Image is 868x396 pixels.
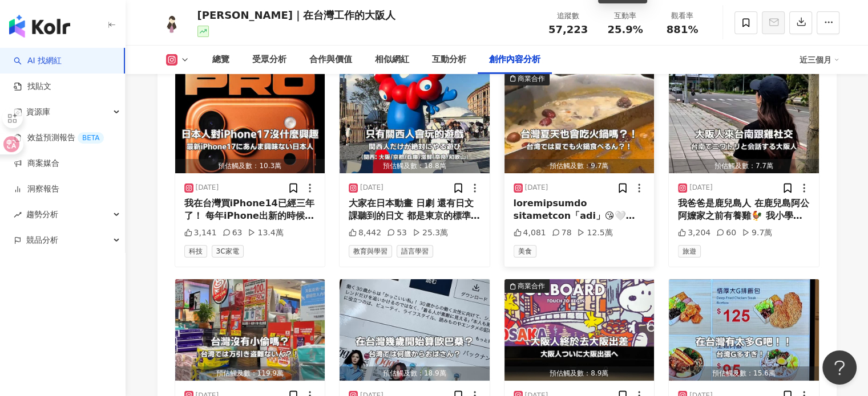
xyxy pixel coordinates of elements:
img: post-image [669,279,819,381]
span: 資源庫 [26,99,50,125]
div: 總覽 [212,53,229,67]
div: [DATE] [196,183,219,193]
img: logo [9,15,70,38]
div: 預估觸及數：18.9萬 [340,366,490,381]
img: post-image [175,72,325,173]
button: 預估觸及數：7.7萬 [669,72,819,173]
div: 25.3萬 [413,227,448,239]
div: 商業合作 [518,73,545,84]
div: 預估觸及數：10.3萬 [175,159,325,173]
div: [PERSON_NAME]｜在台灣工作的大阪人 [197,8,395,22]
span: 881% [667,24,699,35]
div: 13.4萬 [248,227,283,239]
img: post-image [340,279,490,381]
iframe: Help Scout Beacon - Open [822,350,857,385]
div: 大家在日本動畫 日劇 還有日文課聽到的日文 都是東京的標準語🗼 可是大阪的標準語是關西腔 關西腔在[GEOGRAPHIC_DATA] [GEOGRAPHIC_DATA]不一樣 大阪的北邊和南邊也... [349,197,481,223]
a: searchAI 找網紅 [14,55,62,67]
div: 相似網紅 [375,53,409,67]
span: 旅遊 [678,245,701,258]
span: 趨勢分析 [26,202,58,227]
img: post-image [504,279,655,381]
img: post-image [504,72,655,173]
div: 我爸爸是鹿兒島人 在鹿兒島阿公阿嬤家之前有養雞🐓 我小學的時候 每年暑假 都從大阪去[GEOGRAPHIC_DATA]阿嬤家 我常常聽到雞叫 覺得很懷念 所以想跟雞社交🐓 在日本雞的叫聲是「ｺｹ... [678,197,810,223]
span: 美食 [514,245,536,258]
img: post-image [340,72,490,173]
button: 預估觸及數：18.9萬 [340,279,490,381]
div: 互動分析 [432,53,466,67]
div: 商業合作 [518,280,545,292]
div: 預估觸及數：18.8萬 [340,159,490,173]
div: 觀看率 [661,10,704,22]
a: 商案媒合 [14,158,59,169]
span: 科技 [184,245,207,258]
div: 受眾分析 [252,53,286,67]
div: 預估觸及數：8.9萬 [504,366,655,381]
div: 創作內容分析 [489,53,540,67]
button: 商業合作預估觸及數：8.9萬 [504,279,655,381]
span: 3C家電 [212,245,244,258]
div: 近三個月 [800,51,839,69]
div: 9.7萬 [742,227,772,239]
button: 預估觸及數：18.8萬 [340,72,490,173]
div: 預估觸及數：15.6萬 [669,366,819,381]
div: 53 [387,227,407,239]
div: 8,442 [349,227,381,239]
div: 60 [716,227,736,239]
img: post-image [175,279,325,381]
div: [DATE] [360,183,383,193]
div: [DATE] [689,183,713,193]
span: rise [14,211,22,219]
div: 合作與價值 [309,53,352,67]
div: 12.5萬 [577,227,612,239]
div: 3,204 [678,227,710,239]
button: 預估觸及數：119.9萬 [175,279,325,381]
button: 商業合作預估觸及數：9.7萬 [504,72,655,173]
img: post-image [669,72,819,173]
div: 我在台灣買iPhone14已經三年了！ 每年iPhone出新的時候 台灣的朋友常常問我 你會買新的iPhone嗎？ 台灣好像很多人 即使不打算買新的iPhone 也會看新iPhone的新聞或影片... [184,197,316,223]
button: 預估觸及數：15.6萬 [669,279,819,381]
a: 洞察報告 [14,183,59,195]
span: 語言學習 [397,245,433,258]
div: [DATE] [525,183,548,193]
div: loremipsumdo sitametcon「adi」😘🤍 elitseddoeiusm temporincid utlaboreetdolor magnaaliqua。 enimadmini... [514,197,645,223]
div: 預估觸及數：9.7萬 [504,159,655,173]
div: 互動率 [604,10,647,22]
span: 25.9% [607,24,643,35]
button: 預估觸及數：10.3萬 [175,72,325,173]
span: 教育與學習 [349,245,392,258]
a: 效益預測報告BETA [14,132,104,144]
div: 4,081 [514,227,546,239]
div: 預估觸及數：119.9萬 [175,366,325,381]
div: 63 [223,227,243,239]
span: 57,223 [548,23,588,35]
div: 78 [552,227,572,239]
div: 3,141 [184,227,217,239]
a: 找貼文 [14,81,51,92]
span: 競品分析 [26,227,58,253]
div: 預估觸及數：7.7萬 [669,159,819,173]
img: KOL Avatar [155,6,189,40]
div: 追蹤數 [547,10,590,22]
